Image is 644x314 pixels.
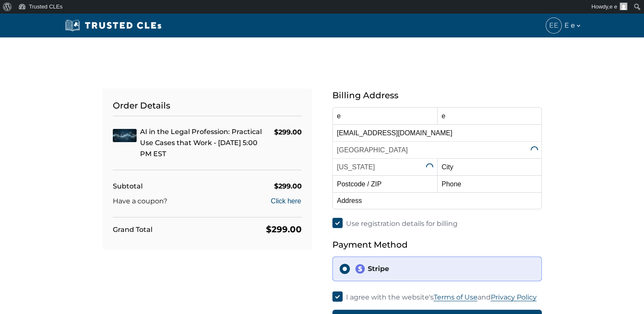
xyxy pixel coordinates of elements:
[113,224,152,235] div: Grand Total
[274,126,302,138] div: $299.00
[332,88,542,102] h5: Billing Address
[140,128,262,158] a: AI in the Legal Profession: Practical Use Cases that Work - [DATE] 5:00 PM EST
[332,124,542,141] input: Email Address
[113,180,143,192] div: Subtotal
[491,293,537,301] a: Privacy Policy
[437,175,542,192] input: Phone
[332,238,542,251] h5: Payment Method
[437,158,542,175] input: City
[63,19,164,32] img: Trusted CLEs
[332,192,542,209] input: Address
[355,264,535,274] div: Stripe
[346,220,458,228] span: Use registration details for billing
[332,175,437,192] input: Postcode / ZIP
[346,293,537,301] span: I agree with the website's and
[270,196,301,206] button: Click here
[113,129,137,142] img: AI in the Legal Profession: Practical Use Cases that Work - 10/15 - 5:00 PM EST
[266,223,302,236] div: $299.00
[564,20,582,31] span: E e
[274,180,302,192] div: $299.00
[340,264,350,274] input: stripeStripe
[113,99,302,116] h5: Order Details
[434,293,478,301] a: Terms of Use
[610,3,617,10] span: e e
[332,107,437,124] input: First Name
[437,107,542,124] input: Last Name
[113,195,167,207] div: Have a coupon?
[355,264,365,274] img: stripe
[546,18,561,33] span: EE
